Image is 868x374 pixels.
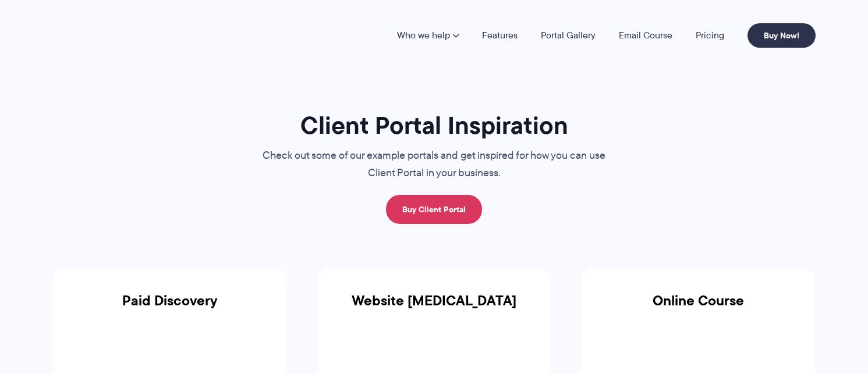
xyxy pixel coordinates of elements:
a: Email Course [619,31,672,40]
a: Portal Gallery [541,31,596,40]
p: Check out some of our example portals and get inspired for how you can use Client Portal in your ... [239,147,629,182]
h1: Client Portal Inspiration [239,110,629,141]
a: Buy Now! [747,23,816,48]
h3: Online Course [581,293,815,323]
h3: Website [MEDICAL_DATA] [317,293,551,323]
a: Features [482,31,518,40]
a: Buy Client Portal [386,195,482,224]
h3: Paid Discovery [53,293,287,323]
a: Who we help [397,31,459,40]
a: Pricing [696,31,724,40]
